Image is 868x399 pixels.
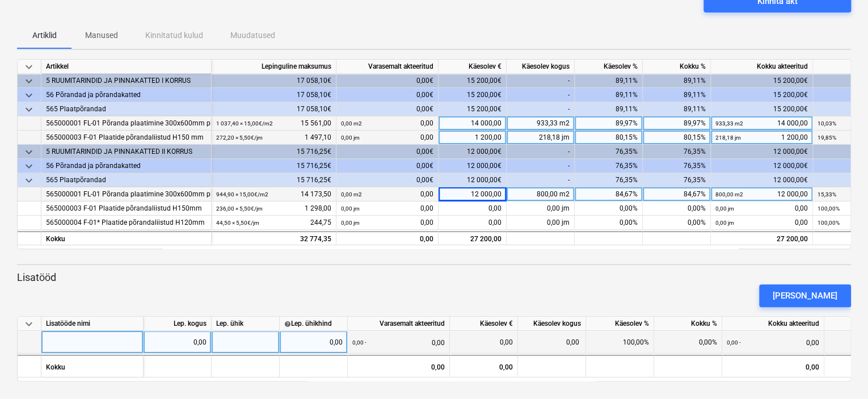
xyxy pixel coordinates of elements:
div: 0,00 jm [507,201,575,216]
div: 0,00 [454,331,513,354]
div: 565 Plaatpõrandad [46,102,207,116]
div: 14 000,00 [715,116,808,131]
span: keyboard_arrow_down [22,60,36,74]
p: Lisatööd [17,271,851,284]
div: 15 200,00€ [439,88,507,102]
div: - [507,145,575,159]
small: 0,00 - [352,339,366,346]
div: 0,00 [341,201,433,216]
div: Kokku % [654,317,722,331]
div: Kokku % [643,60,711,74]
div: 218,18 jm [507,131,575,145]
div: Varasemalt akteeritud [336,60,439,74]
span: help [284,320,291,327]
div: 100,00% [586,331,654,354]
div: Lisatööde nimi [41,317,144,331]
div: - [507,173,575,187]
small: 0,00 jm [715,205,734,212]
div: 0,00 [341,187,433,201]
div: 12 000,00€ [439,159,507,173]
div: Kokku akteeritud [711,60,813,74]
div: 0,00 [352,331,445,354]
div: 0,00 [341,116,433,131]
div: 244,75 [216,216,331,230]
div: Lep. ühikhind [284,317,343,331]
small: 800,00 m2 [715,191,743,198]
div: 5 RUUMITARINDID JA PINNAKATTED II KORRUS [46,145,207,159]
div: 0,00 [348,355,450,377]
div: 84,67% [575,187,643,201]
div: 14 173,50 [216,187,331,201]
div: 565000003 F-01 Plaatide põrandaliistud H150mm [46,201,207,216]
small: 933,33 m2 [715,120,743,127]
small: 19,85% [818,135,836,141]
div: 12 000,00€ [711,173,813,187]
small: 0,00 - [727,339,741,346]
div: 0,00€ [336,173,439,187]
div: [PERSON_NAME] [773,288,837,303]
div: 89,11% [643,74,711,88]
div: 0,00 [341,131,433,145]
div: Kokku akteeritud [722,317,824,331]
div: 1 497,10 [216,131,331,145]
div: Käesolev kogus [518,317,586,331]
div: 565000003 F-01 Plaatide põrandaliistud H150 mm [46,131,207,145]
small: 0,00 jm [341,135,360,141]
div: 15 200,00€ [439,74,507,88]
small: 0,00 jm [715,220,734,226]
div: 0,00 [439,216,507,230]
div: - [507,88,575,102]
div: 12 000,00 [715,187,808,201]
div: 15 200,00€ [711,88,813,102]
div: Käesolev € [450,317,518,331]
div: 0,00% [654,331,722,354]
div: 17 058,10€ [212,102,336,116]
div: 565000001 FL-01 Põranda plaatimine 300x600mm plaat [46,116,207,131]
div: 1 200,00 [439,131,507,145]
div: 0,00 [148,331,207,354]
div: 15 200,00€ [439,102,507,116]
div: 0,00 [518,331,586,354]
div: 76,35% [643,159,711,173]
div: 76,35% [575,159,643,173]
div: - [507,102,575,116]
small: 0,00 jm [341,205,360,212]
div: 76,35% [575,145,643,159]
div: 27 200,00 [439,231,507,245]
div: Kokku [41,231,212,245]
div: Kokku [41,355,144,377]
div: 12 000,00€ [439,145,507,159]
div: 800,00 m2 [507,187,575,201]
div: 565 Plaatpõrandad [46,173,207,187]
div: 89,11% [575,74,643,88]
span: keyboard_arrow_down [22,74,36,88]
small: 100,00% [818,220,840,226]
div: 0,00 [727,331,819,354]
div: 1 298,00 [216,201,331,216]
div: 80,15% [575,131,643,145]
div: 0,00% [643,216,711,230]
div: 89,11% [575,88,643,102]
div: 0,00% [575,216,643,230]
div: - [507,159,575,173]
div: Varasemalt akteeritud [348,317,450,331]
div: 32 774,35 [216,232,331,246]
div: Lep. ühik [212,317,280,331]
small: 0,00 m2 [341,191,362,198]
div: 0,00 [715,201,808,216]
div: 565000004 F-01* Plaatide põrandaliistud H120mm [46,216,207,230]
div: 84,67% [643,187,711,201]
div: 0,00 [341,216,433,230]
small: 0,00 jm [341,220,360,226]
div: 0,00 [284,331,343,354]
small: 0,00 m2 [341,120,362,127]
div: 933,33 m2 [507,116,575,131]
div: 80,15% [643,131,711,145]
span: keyboard_arrow_down [22,317,36,331]
button: [PERSON_NAME] [759,284,851,307]
div: 89,97% [575,116,643,131]
div: 0,00% [643,201,711,216]
div: 15 200,00€ [711,102,813,116]
div: 12 000,00€ [439,173,507,187]
div: 0,00 jm [507,216,575,230]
